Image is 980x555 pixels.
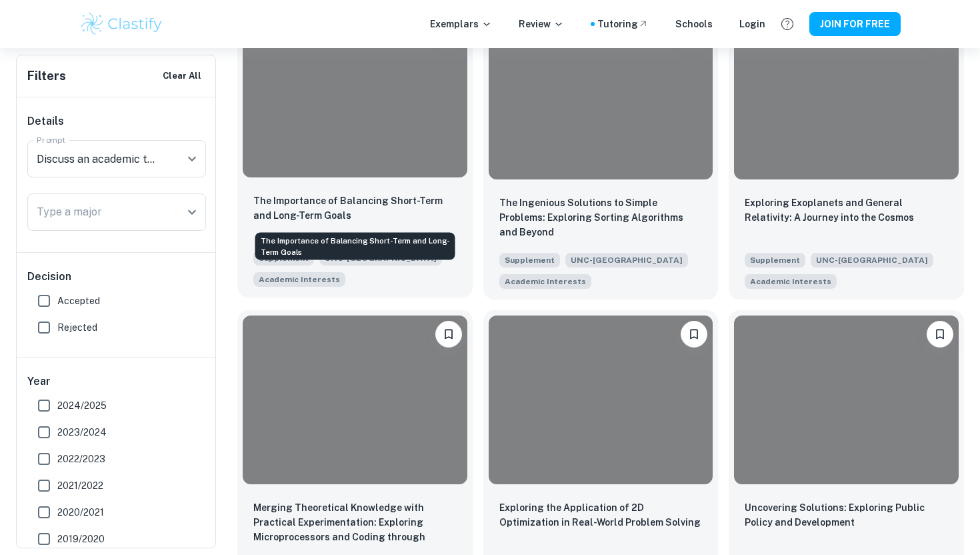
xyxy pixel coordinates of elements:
[57,398,107,413] span: 2024/2025
[811,253,933,267] span: UNC-[GEOGRAPHIC_DATA]
[57,320,97,335] span: Rejected
[745,273,837,289] span: Discuss an academic topic that you’re excited to explore and learn more about in college. Why doe...
[57,425,107,440] span: 2023/2024
[27,269,206,285] h6: Decision
[675,17,713,31] a: Schools
[430,17,492,31] p: Exemplars
[57,452,105,466] span: 2022/2023
[183,203,201,221] button: Open
[499,253,560,267] span: Supplement
[597,17,649,31] a: Tutoring
[79,11,164,37] img: Clastify logo
[253,271,345,287] span: Discuss an academic topic that you’re excited to explore and learn more about in college. Why doe...
[27,113,206,129] h6: Details
[253,193,457,223] p: The Importance of Balancing Short-Term and Long-Term Goals
[499,195,703,239] p: The Ingenious Solutions to Simple Problems: Exploring Sorting Algorithms and Beyond
[57,478,103,493] span: 2021/2022
[750,275,831,288] span: Academic Interests
[57,532,105,546] span: 2019/2020
[681,321,707,348] button: Please log in to bookmark exemplars
[435,321,462,348] button: Please log in to bookmark exemplars
[57,294,100,308] span: Accepted
[57,505,104,520] span: 2020/2021
[499,273,591,289] span: Discuss an academic topic that you’re excited to explore and learn more about in college. Why doe...
[237,6,473,300] a: Please log in to bookmark exemplarsThe Importance of Balancing Short-Term and Long-Term GoalsSupp...
[927,321,953,348] button: Please log in to bookmark exemplars
[776,13,799,35] button: Help and Feedback
[519,17,564,31] p: Review
[259,273,340,286] span: Academic Interests
[483,6,719,300] a: Please log in to bookmark exemplarsThe Ingenious Solutions to Simple Problems: Exploring Sorting ...
[745,195,948,225] p: Exploring Exoplanets and General Relativity: A Journey into the Cosmos
[729,6,964,300] a: Please log in to bookmark exemplarsExploring Exoplanets and General Relativity: A Journey into th...
[255,233,455,260] div: The Importance of Balancing Short-Term and Long-Term Goals
[809,12,901,36] button: JOIN FOR FREE
[499,500,703,530] p: Exploring the Application of 2D Optimization in Real-World Problem Solving
[739,17,765,31] a: Login
[253,500,457,546] p: Merging Theoretical Knowledge with Practical Experimentation: Exploring Microprocessors and Codin...
[745,500,948,530] p: Uncovering Solutions: Exploring Public Policy and Development
[27,374,206,390] h6: Year
[745,253,805,267] span: Supplement
[37,134,66,145] label: Prompt
[27,67,66,85] h6: Filters
[183,149,201,168] button: Open
[565,253,688,267] span: UNC-[GEOGRAPHIC_DATA]
[505,275,586,288] span: Academic Interests
[159,66,205,86] button: Clear All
